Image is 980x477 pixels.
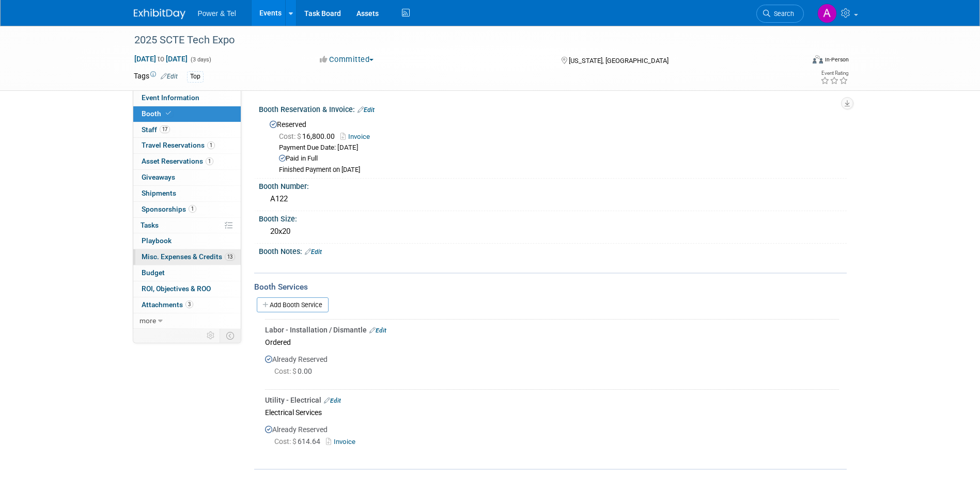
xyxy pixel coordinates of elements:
[156,55,166,63] span: to
[133,265,241,281] a: Budget
[161,73,178,80] a: Edit
[133,106,241,122] a: Booth
[142,252,235,261] span: Misc. Expenses & Credits
[259,211,847,224] div: Booth Size:
[279,166,839,174] div: Finished Payment on [DATE]
[225,253,235,261] span: 13
[160,125,170,133] span: 17
[133,90,241,106] a: Event Information
[185,300,193,308] span: 3
[265,405,839,419] div: Electrical Services
[279,143,839,153] div: Payment Due Date: [DATE]
[142,109,173,118] span: Booth
[142,141,215,149] span: Travel Reservations
[134,54,188,63] span: [DATE] [DATE]
[142,300,193,309] span: Attachments
[267,191,839,207] div: A122
[279,132,302,140] span: Cost: $
[142,236,172,245] span: Playbook
[279,132,339,140] span: 16,800.00
[743,54,849,69] div: Event Format
[142,284,211,293] span: ROI, Objectives & ROO
[770,10,794,18] span: Search
[274,437,324,446] span: 614.64
[133,313,241,329] a: more
[220,329,241,342] td: Toggle Event Tabs
[139,316,156,325] span: more
[142,157,213,165] span: Asset Reservations
[324,397,341,404] a: Edit
[202,329,220,342] td: Personalize Event Tab Strip
[198,9,236,18] span: Power & Tel
[134,9,185,19] img: ExhibitDay
[133,138,241,153] a: Travel Reservations1
[207,141,215,149] span: 1
[133,249,241,265] a: Misc. Expenses & Credits13
[265,335,839,349] div: Ordered
[259,244,847,257] div: Booth Notes:
[142,93,199,102] span: Event Information
[265,325,839,335] div: Labor - Installation / Dismantle
[254,281,847,293] div: Booth Services
[316,54,378,65] button: Committed
[142,205,196,213] span: Sponsorships
[131,31,788,50] div: 2025 SCTE Tech Expo
[265,395,839,405] div: Utility - Electrical
[326,438,360,446] a: Invoice
[166,110,171,116] i: Booth reservation complete
[142,189,176,197] span: Shipments
[267,117,839,175] div: Reserved
[133,170,241,185] a: Giveaways
[133,297,241,313] a: Attachments3
[133,154,241,169] a: Asset Reservations1
[756,5,804,23] a: Search
[265,349,839,386] div: Already Reserved
[357,106,375,114] a: Edit
[265,419,839,456] div: Already Reserved
[259,179,847,192] div: Booth Number:
[305,248,322,256] a: Edit
[369,327,386,334] a: Edit
[133,233,241,249] a: Playbook
[133,218,241,233] a: Tasks
[142,173,175,181] span: Giveaways
[142,125,170,134] span: Staff
[133,202,241,217] a: Sponsorships1
[133,281,241,297] a: ROI, Objectives & ROO
[274,367,316,375] span: 0.00
[274,367,298,375] span: Cost: $
[817,4,837,23] img: Alina Dorion
[569,57,668,65] span: [US_STATE], [GEOGRAPHIC_DATA]
[133,186,241,201] a: Shipments
[259,102,847,115] div: Booth Reservation & Invoice:
[134,71,178,83] td: Tags
[820,71,848,76] div: Event Rating
[340,133,375,140] a: Invoice
[142,268,165,277] span: Budget
[825,56,849,63] div: In-Person
[187,71,204,82] div: Top
[267,224,839,240] div: 20x20
[141,221,159,229] span: Tasks
[813,55,823,63] img: Format-Inperson.png
[189,205,196,213] span: 1
[206,157,213,165] span: 1
[279,154,839,164] div: Paid in Full
[257,297,329,312] a: Add Booth Service
[190,56,211,63] span: (3 days)
[133,122,241,138] a: Staff17
[274,437,298,446] span: Cost: $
